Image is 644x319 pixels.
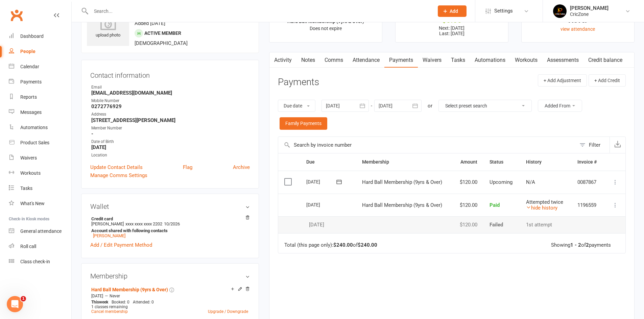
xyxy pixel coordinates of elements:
[144,30,181,36] span: Active member
[358,242,377,248] strong: $240.00
[20,244,36,249] div: Roll call
[452,171,483,194] td: $120.00
[91,228,246,233] strong: Account shared with following contacts
[300,153,356,171] th: Due
[91,125,250,131] div: Member Number
[538,74,587,87] button: + Add Adjustment
[306,176,337,187] div: [DATE]
[91,117,250,123] strong: [STREET_ADDRESS][PERSON_NAME]
[494,3,513,19] span: Settings
[133,300,154,304] span: Attended: 0
[570,242,581,248] strong: 1 - 2
[8,7,25,24] a: Clubworx
[589,74,626,87] button: + Add Credit
[135,40,188,46] span: [DEMOGRAPHIC_DATA]
[135,20,165,26] time: Added [DATE]
[20,259,50,264] div: Class check-in
[483,216,520,233] td: Failed
[20,170,41,176] div: Workouts
[438,5,467,17] button: Add
[20,33,44,39] div: Dashboard
[91,98,250,104] div: Mobile Number
[280,117,327,129] a: Family Payments
[91,90,250,96] strong: [EMAIL_ADDRESS][DOMAIN_NAME]
[583,52,627,68] a: Credit balance
[183,163,192,171] a: Flag
[9,74,71,90] a: Payments
[20,186,32,191] div: Tasks
[570,11,609,17] div: CricZone
[384,52,418,68] a: Payments
[526,205,557,211] a: hide history
[510,52,542,68] a: Workouts
[91,144,250,150] strong: [DATE]
[91,103,250,109] strong: 0272776929
[90,215,250,239] li: [PERSON_NAME]
[90,241,152,249] a: Add / Edit Payment Method
[233,163,250,171] a: Archive
[520,153,571,171] th: History
[296,52,320,68] a: Notes
[402,17,502,24] div: $0.00
[91,309,128,314] a: Cancel membership
[112,300,129,304] span: Booked: 0
[553,4,567,18] img: thumb_image1685860453.png
[91,84,250,91] div: Email
[452,216,483,233] td: $120.00
[20,140,49,145] div: Product Sales
[164,221,180,226] span: 10/2026
[87,17,129,39] div: upload photo
[571,194,604,217] td: 1196559
[7,296,23,312] iframe: Intercom live chat
[306,222,350,228] div: [DATE]
[9,59,71,74] a: Calendar
[333,242,353,248] strong: $240.00
[362,179,442,185] span: Hard Ball Membership (9yrs & Over)
[9,166,71,181] a: Workouts
[91,139,250,145] div: Date of Birth
[90,293,250,299] div: —
[356,153,452,171] th: Membership
[208,309,248,314] a: Upgrade / Downgrade
[9,120,71,135] a: Automations
[90,171,147,179] a: Manage Comms Settings
[91,152,250,158] div: Location
[20,228,62,234] div: General attendance
[576,137,610,153] button: Filter
[452,194,483,217] td: $120.00
[551,242,611,248] div: Showing of payments
[278,100,315,112] button: Due date
[20,109,42,115] div: Messages
[9,181,71,196] a: Tasks
[20,79,42,84] div: Payments
[320,52,348,68] a: Comms
[90,203,250,210] h3: Wallet
[91,287,168,292] a: Hard Ball Membership (9yrs & Over)
[9,239,71,254] a: Roll call
[362,202,442,208] span: Hard Ball Membership (9yrs & Over)
[20,94,37,100] div: Reports
[586,242,589,248] strong: 2
[20,64,39,69] div: Calendar
[470,52,510,68] a: Automations
[526,199,563,205] span: Attempted twice
[21,296,26,301] span: 1
[9,196,71,211] a: What's New
[9,254,71,269] a: Class kiosk mode
[348,52,384,68] a: Attendance
[9,224,71,239] a: General attendance kiosk mode
[526,179,535,185] span: N/A
[418,52,446,68] a: Waivers
[560,26,595,32] a: view attendance
[306,199,337,210] div: [DATE]
[91,304,128,309] span: 1 classes remaining
[91,300,99,304] span: This
[91,216,246,221] strong: Credit card
[520,216,571,233] td: 1st attempt
[9,105,71,120] a: Messages
[428,102,432,110] div: or
[90,300,110,304] div: week
[93,233,125,238] a: [PERSON_NAME]
[446,52,470,68] a: Tasks
[9,150,71,166] a: Waivers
